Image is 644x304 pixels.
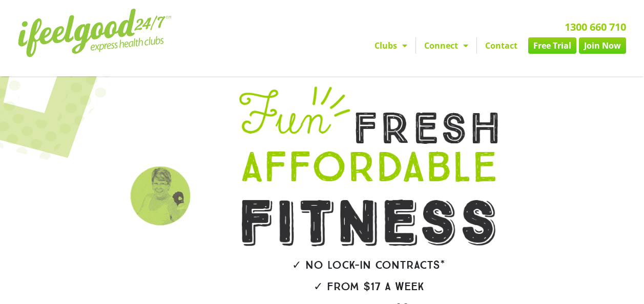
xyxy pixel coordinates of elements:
a: Join Now [579,37,626,54]
a: Contact [477,37,526,54]
nav: Menu [234,37,626,54]
a: Connect [416,37,476,54]
a: Clubs [366,37,416,54]
a: 1300 660 710 [565,20,626,34]
h2: ✓ From $17 a week [211,281,527,292]
a: Free Trial [528,37,576,54]
h2: ✓ No lock-in contracts* [211,259,527,271]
